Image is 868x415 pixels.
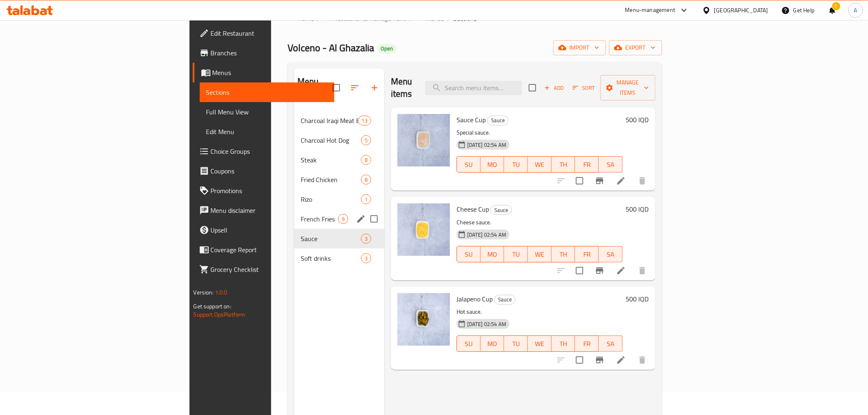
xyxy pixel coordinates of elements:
[590,171,610,191] button: Branch-specific-item
[294,150,384,170] div: Steak8
[333,14,406,23] span: Restaurants management
[507,249,525,260] span: TU
[359,117,371,125] span: 13
[200,122,334,141] a: Edit Menu
[425,14,444,23] span: Menus
[416,13,444,24] a: Menus
[457,114,486,126] span: Sauce Cup
[288,39,375,57] span: Volceno - Al Ghazalia
[460,159,477,171] span: SU
[457,335,481,352] button: SU
[378,44,397,54] div: Open
[599,246,623,262] button: SA
[361,137,371,144] span: 5
[301,175,361,185] div: Fried Chicken
[206,107,328,117] span: Full Menu View
[193,141,334,161] a: Choice Groups
[193,260,334,279] a: Grocery Checklist
[193,63,334,82] a: Menus
[484,338,501,350] span: MO
[361,234,371,244] div: items
[504,246,528,262] button: TU
[358,116,371,125] div: items
[448,14,450,23] li: /
[633,261,652,280] button: delete
[211,265,328,274] span: Grocery Checklist
[194,301,231,312] span: Get support on:
[524,79,541,96] span: Select section
[294,229,384,249] div: Sauce3
[481,246,505,262] button: MO
[361,155,371,165] div: items
[397,203,450,256] img: Cheese Cup
[361,196,371,203] span: 1
[301,155,361,165] span: Steak
[616,43,656,53] span: export
[361,135,371,145] div: items
[491,205,512,215] span: Sauce
[553,40,606,55] button: import
[460,249,477,260] span: SU
[301,214,338,224] span: French Fries
[391,75,416,100] h2: Menu items
[626,203,649,215] h6: 500 IQD
[616,355,626,365] a: Edit menu item
[571,82,597,94] button: Sort
[194,287,214,298] span: Version:
[575,156,599,173] button: FR
[488,116,508,125] span: Sauce
[457,156,481,173] button: SU
[590,350,610,370] button: Branch-specific-item
[616,266,626,276] a: Edit menu item
[541,82,567,94] span: Add item
[552,335,576,352] button: TH
[599,156,623,173] button: SA
[301,116,358,125] span: Charcoal Iraqi Meat Burger
[504,156,528,173] button: TU
[294,249,384,268] div: Soft drinks3
[328,79,345,96] span: Select all sections
[338,215,348,223] span: 9
[714,6,768,15] div: [GEOGRAPHIC_DATA]
[365,78,384,98] button: Add section
[484,249,501,260] span: MO
[464,141,509,149] span: [DATE] 02:54 AM
[602,249,619,260] span: SA
[193,220,334,240] a: Upsell
[575,335,599,352] button: FR
[294,111,384,130] div: Charcoal Iraqi Meat Burger13
[361,175,371,185] div: items
[575,246,599,262] button: FR
[571,172,588,189] span: Select to update
[528,156,552,173] button: WE
[323,13,406,24] a: Restaurants management
[531,249,548,260] span: WE
[193,43,334,63] a: Branches
[397,293,450,346] img: Jalapeno Cup
[361,253,371,263] div: items
[616,176,626,186] a: Edit menu item
[361,156,371,164] span: 8
[212,68,328,78] span: Menus
[578,159,596,171] span: FR
[206,87,328,97] span: Sections
[528,335,552,352] button: WE
[560,43,599,53] span: import
[301,253,361,263] span: Soft drinks
[507,159,525,171] span: TU
[495,295,515,304] span: Sauce
[361,235,371,243] span: 3
[626,293,649,305] h6: 500 IQD
[211,225,328,235] span: Upsell
[301,135,361,145] span: Charcoal Hot Dog
[378,45,397,52] span: Open
[206,127,328,137] span: Edit Menu
[571,262,588,279] span: Select to update
[294,130,384,150] div: Charcoal Hot Dog5
[555,159,572,171] span: TH
[528,246,552,262] button: WE
[633,171,652,191] button: delete
[397,114,450,166] img: Sauce Cup
[460,338,477,350] span: SU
